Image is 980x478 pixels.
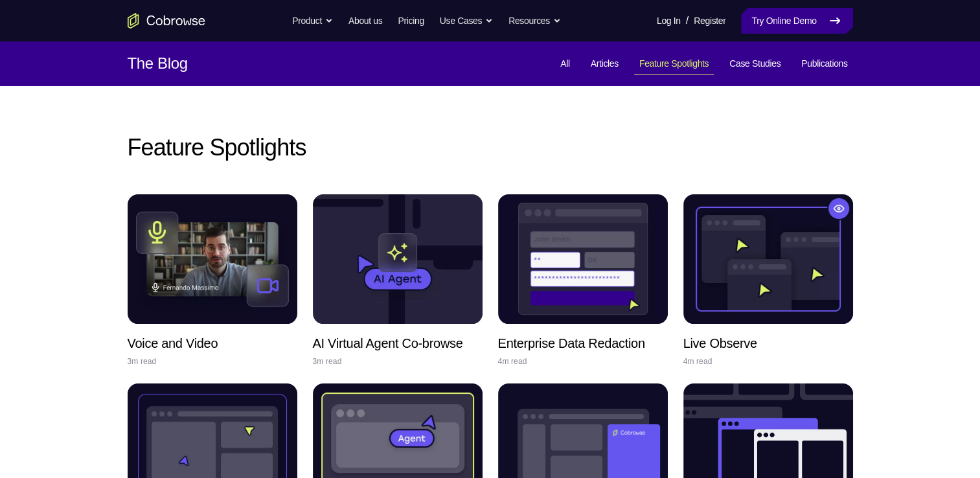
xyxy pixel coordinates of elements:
[555,53,575,74] a: All
[398,8,424,34] a: Pricing
[586,53,624,74] a: Articles
[128,194,297,324] img: Voice and Video
[313,355,342,368] p: 3m read
[128,13,205,28] a: Go to the home page
[128,194,297,368] a: Voice and Video 3m read
[683,194,853,324] img: Live Observe
[128,52,188,75] h1: The Blog
[683,334,757,352] h4: Live Observe
[313,194,483,324] img: AI Virtual Agent Co-browse
[128,355,157,368] p: 3m read
[741,8,852,34] a: Try Online Demo
[128,334,218,352] h4: Voice and Video
[348,8,382,34] a: About us
[683,355,712,368] p: 4m read
[724,53,786,74] a: Case Studies
[313,194,483,368] a: AI Virtual Agent Co-browse 3m read
[313,334,463,352] h4: AI Virtual Agent Co-browse
[128,132,853,163] h2: Feature Spotlights
[694,8,725,34] a: Register
[292,8,333,34] button: Product
[796,53,852,74] a: Publications
[683,194,853,368] a: Live Observe 4m read
[634,53,714,74] a: Feature Spotlights
[498,194,668,324] img: Enterprise Data Redaction
[498,194,668,368] a: Enterprise Data Redaction 4m read
[686,13,689,28] span: /
[498,334,645,352] h4: Enterprise Data Redaction
[440,8,493,34] button: Use Cases
[657,8,681,34] a: Log In
[498,355,527,368] p: 4m read
[508,8,561,34] button: Resources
